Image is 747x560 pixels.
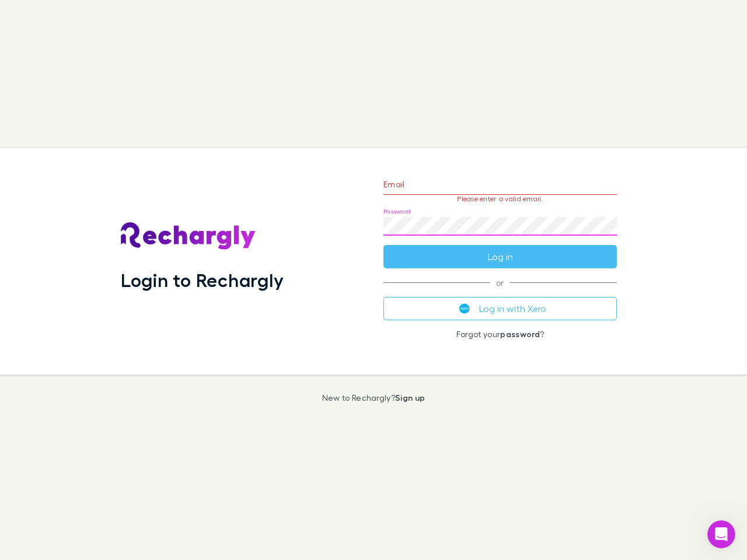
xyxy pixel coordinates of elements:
[121,222,256,250] img: Rechargly's Logo
[383,245,617,268] button: Log in
[383,282,617,283] span: or
[707,520,735,548] iframe: Intercom live chat
[395,393,425,402] a: Sign up
[500,329,540,339] a: password
[383,207,411,216] label: Password
[322,393,425,402] p: New to Rechargly?
[383,297,617,320] button: Log in with Xero
[383,330,617,339] p: Forgot your ?
[383,195,617,203] p: Please enter a valid email.
[121,269,284,291] h1: Login to Rechargly
[459,303,470,314] img: Xero's logo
